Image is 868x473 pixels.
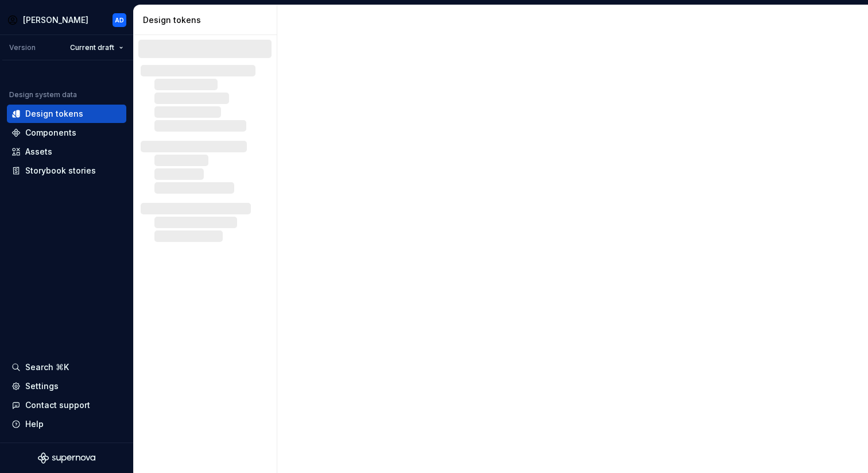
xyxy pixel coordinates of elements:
a: Settings [7,377,126,395]
button: Contact support [7,396,126,414]
div: [PERSON_NAME] [23,14,88,26]
div: Components [25,127,76,139]
div: Assets [25,146,52,157]
div: Design system data [9,90,77,99]
button: Current draft [65,40,129,56]
span: Current draft [70,43,114,52]
div: Help [25,418,44,430]
a: Assets [7,143,126,161]
div: Design tokens [143,14,272,26]
div: AD [115,16,124,25]
div: Search ⌘K [25,362,69,373]
button: [PERSON_NAME]AD [2,7,131,32]
a: Design tokens [7,105,126,123]
div: Settings [25,380,59,392]
a: Components [7,124,126,142]
div: Contact support [25,399,90,411]
button: Help [7,415,126,433]
a: Storybook stories [7,161,126,180]
svg: Supernova Logo [38,452,95,464]
div: Design tokens [25,108,83,120]
div: Storybook stories [25,165,96,176]
div: Version [9,43,36,52]
button: Search ⌘K [7,358,126,376]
